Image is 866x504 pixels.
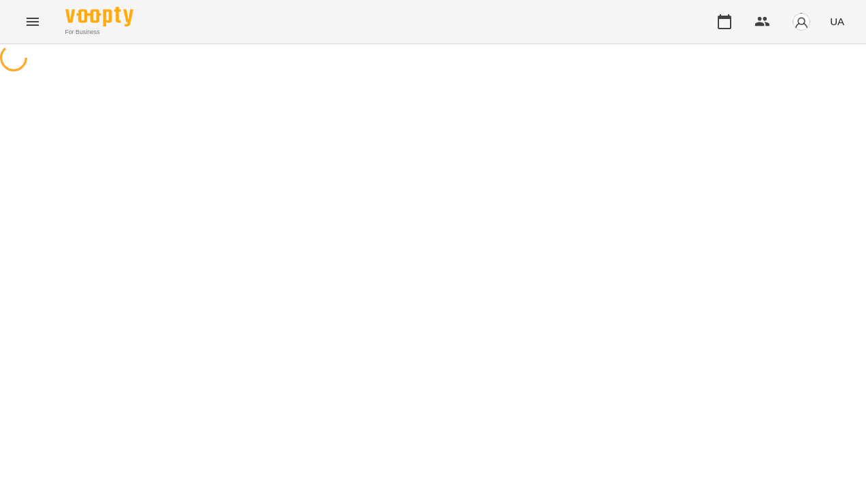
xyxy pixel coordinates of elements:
span: UA [830,14,844,29]
button: Menu [16,5,49,38]
img: avatar_s.png [792,12,811,31]
button: UA [825,9,850,34]
img: Voopty Logo [65,7,133,26]
span: For Business [65,28,133,37]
